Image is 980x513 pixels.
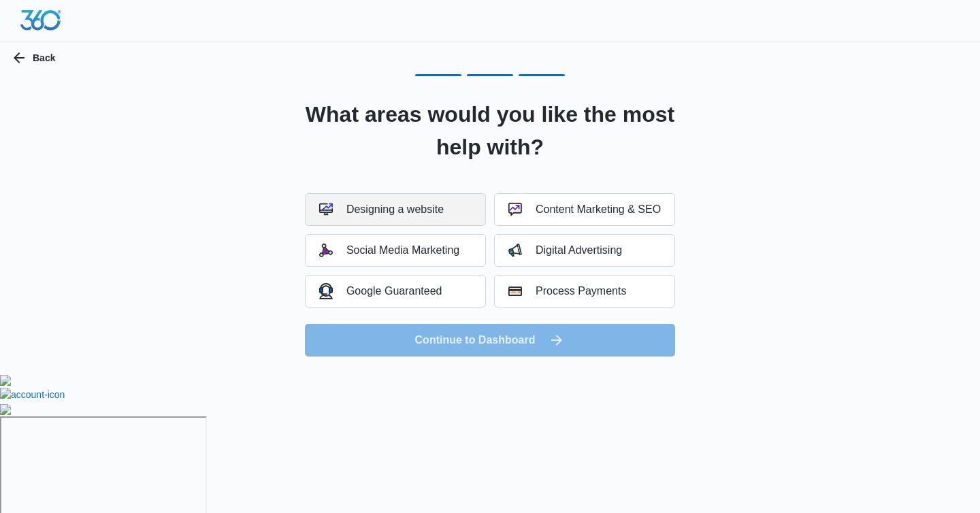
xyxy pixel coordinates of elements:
div: Designing a website [319,203,444,216]
button: Content Marketing & SEO [494,193,675,226]
h2: What areas would you like the most help with? [288,98,692,163]
div: Process Payments [508,284,626,298]
button: Designing a website [305,193,486,226]
button: Social Media Marketing [305,234,486,267]
div: Social Media Marketing [319,244,459,257]
div: Digital Advertising [508,244,622,257]
div: Content Marketing & SEO [508,203,661,216]
button: Google Guaranteed [305,275,486,308]
button: Digital Advertising [494,234,675,267]
div: Google Guaranteed [319,283,442,299]
button: Process Payments [494,275,675,308]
